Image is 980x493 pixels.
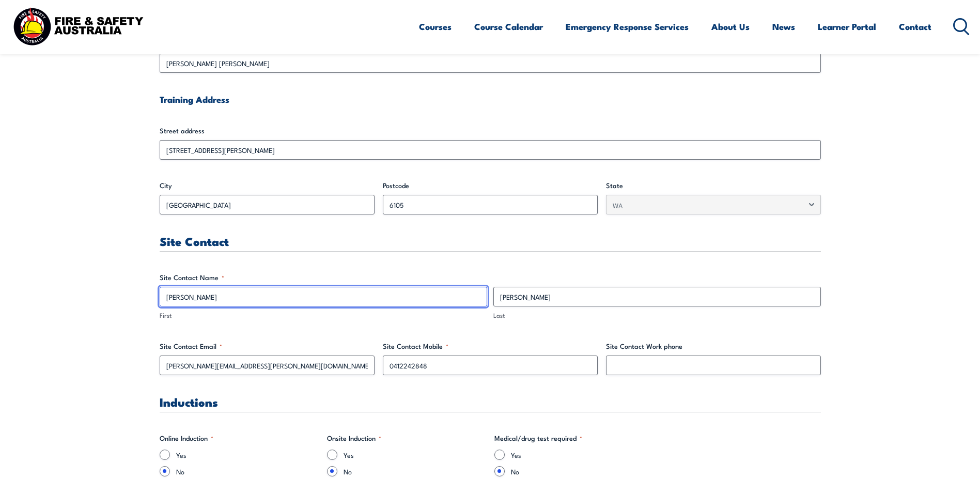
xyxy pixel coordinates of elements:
label: Site Contact Email [160,341,375,351]
legend: Site Contact Name [160,272,224,283]
legend: Onsite Induction [327,433,381,443]
label: First [160,311,487,320]
a: Learner Portal [818,13,876,40]
legend: Medical/drug test required [494,433,582,443]
a: Course Calendar [474,13,543,40]
a: News [772,13,795,40]
a: Contact [899,13,931,40]
label: No [511,466,654,476]
label: Site Contact Work phone [606,341,821,351]
label: Postcode [383,180,598,191]
label: Yes [344,450,486,460]
legend: Online Induction [160,433,213,443]
label: Yes [511,450,654,460]
label: No [344,466,486,476]
label: Yes [176,450,319,460]
h3: Inductions [160,396,821,408]
a: Emergency Response Services [566,13,689,40]
label: Street address [160,126,821,136]
label: Site Contact Mobile [383,341,598,351]
a: About Us [711,13,750,40]
h3: Site Contact [160,235,821,247]
label: City [160,180,375,191]
label: Last [493,311,821,320]
label: No [176,466,319,476]
h4: Training Address [160,94,821,105]
label: State [606,180,821,191]
a: Courses [419,13,452,40]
